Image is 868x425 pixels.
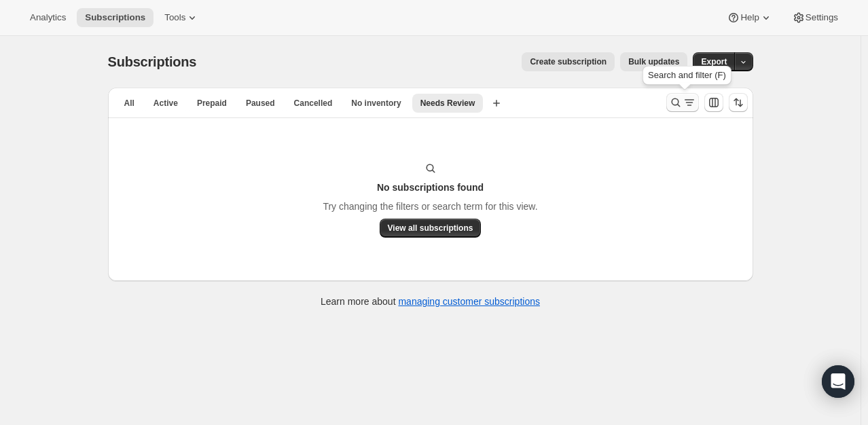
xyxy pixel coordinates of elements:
button: View all subscriptions [380,219,482,238]
button: Subscriptions [77,8,153,27]
span: No inventory [351,98,401,109]
div: Open Intercom Messenger [822,365,854,398]
span: Paused [246,98,275,109]
span: Tools [164,12,185,23]
button: Analytics [22,8,74,27]
button: Help [719,8,780,27]
span: Analytics [30,12,66,23]
h3: No subscriptions found [377,181,484,194]
button: Create new view [486,94,507,113]
span: Create subscription [530,56,607,67]
span: Settings [806,12,838,23]
p: Try changing the filters or search term for this view. [323,200,537,213]
button: Settings [784,8,846,27]
span: Needs Review [420,98,475,109]
button: Sort the results [729,93,748,112]
button: Customize table column order and visibility [704,93,723,112]
span: Subscriptions [85,12,145,23]
span: Subscriptions [108,54,197,69]
span: Cancelled [294,98,333,109]
span: Help [740,12,759,23]
button: Bulk updates [620,52,687,71]
span: Prepaid [197,98,227,109]
a: managing customer subscriptions [398,296,540,307]
span: Export [701,56,727,67]
span: All [124,98,134,109]
button: Search and filter results [666,93,699,112]
span: View all subscriptions [388,223,473,234]
button: Tools [156,8,207,27]
span: Bulk updates [628,56,679,67]
p: Learn more about [321,295,540,308]
button: Create subscription [522,52,615,71]
button: Export [693,52,735,71]
span: Active [153,98,178,109]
